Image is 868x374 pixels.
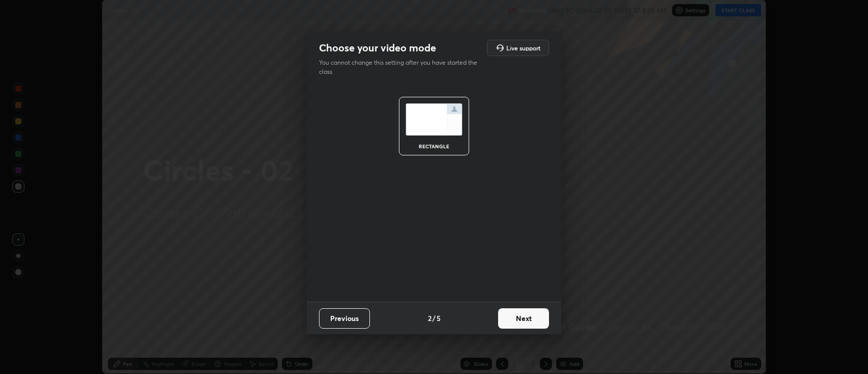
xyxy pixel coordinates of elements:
h2: Choose your video mode [319,41,436,55]
button: Next [498,308,549,329]
img: normalScreenIcon.ae25ed63.svg [406,103,462,136]
h5: Live support [506,45,540,51]
p: You cannot change this setting after you have started the class [319,58,484,76]
h4: / [432,313,436,324]
h4: 5 [437,313,441,324]
div: rectangle [414,144,454,149]
h4: 2 [428,313,431,324]
button: Previous [319,308,370,329]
